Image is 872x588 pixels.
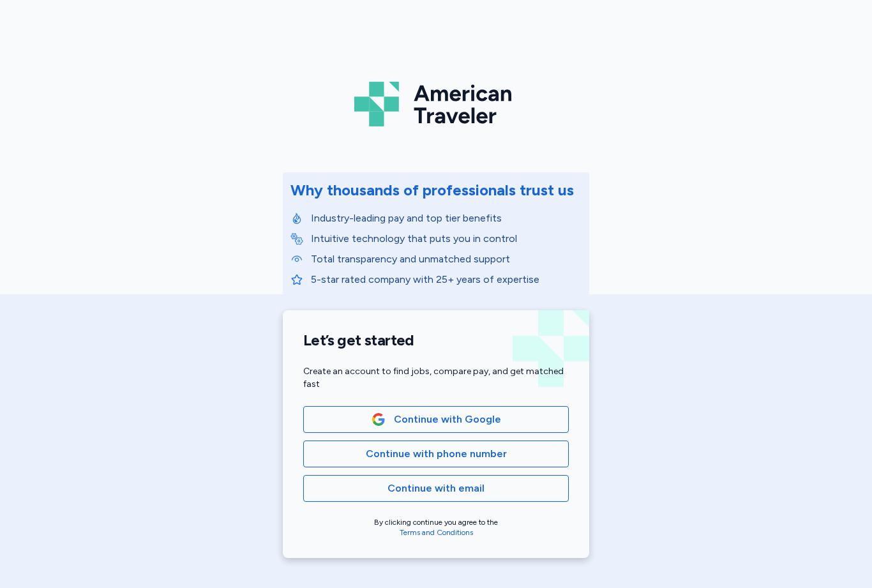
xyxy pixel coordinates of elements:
[303,441,569,467] button: Continue with phone number
[303,406,569,433] button: Google LogoContinue with Google
[303,517,569,538] div: By clicking continue you agree to the
[394,412,501,427] span: Continue with Google
[311,231,582,246] p: Intuitive technology that puts you in control
[303,475,569,502] button: Continue with email
[400,528,473,537] a: Terms and Conditions
[354,77,518,132] img: Logo
[387,481,485,496] span: Continue with email
[311,272,582,287] p: 5-star rated company with 25+ years of expertise
[303,331,569,350] h1: Let’s get started
[366,446,507,462] span: Continue with phone number
[311,252,582,267] p: Total transparency and unmatched support
[372,412,386,426] img: Google Logo
[290,180,574,200] div: Why thousands of professionals trust us
[303,365,569,391] div: Create an account to find jobs, compare pay, and get matched fast
[311,211,582,226] p: Industry-leading pay and top tier benefits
